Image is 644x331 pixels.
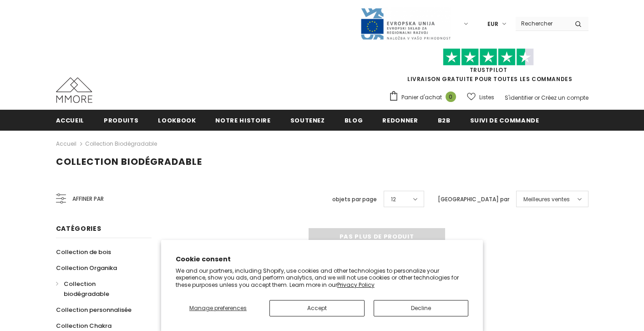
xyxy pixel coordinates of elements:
a: Accueil [56,110,85,130]
a: Produits [104,110,138,130]
img: Faites confiance aux étoiles pilotes [443,48,534,66]
button: Accept [269,300,364,316]
a: Panier d'achat 0 [389,91,461,104]
a: B2B [438,110,451,130]
label: objets par page [332,195,377,204]
a: Blog [345,110,363,130]
a: S'identifier [505,94,533,102]
span: Collection Chakra [56,321,112,330]
a: Notre histoire [215,110,270,130]
a: Listes [467,89,494,105]
span: EUR [487,20,498,29]
a: Privacy Policy [337,281,375,289]
span: Redonner [382,116,418,125]
span: LIVRAISON GRATUITE POUR TOUTES LES COMMANDES [389,52,588,83]
span: Affiner par [72,194,104,204]
a: Redonner [382,110,418,130]
a: Collection biodégradable [85,140,157,148]
img: Cas MMORE [56,77,92,103]
span: Meilleures ventes [523,195,570,204]
label: [GEOGRAPHIC_DATA] par [438,195,509,204]
span: Blog [345,116,363,125]
span: 12 [391,195,396,204]
a: TrustPilot [470,66,507,74]
span: Produits [104,116,138,125]
a: Accueil [56,138,76,149]
a: Collection Organika [56,260,117,276]
span: Catégories [56,224,101,233]
span: Collection biodégradable [56,155,202,168]
p: We and our partners, including Shopify, use cookies and other technologies to personalize your ex... [176,267,469,289]
span: or [534,94,540,102]
span: Collection biodégradable [64,280,109,298]
span: Notre histoire [215,116,270,125]
button: Decline [374,300,468,316]
span: Panier d'achat [401,93,442,102]
a: Lookbook [158,110,196,130]
span: B2B [438,116,451,125]
span: Lookbook [158,116,196,125]
span: soutenez [290,116,325,125]
a: Collection biodégradable [56,276,142,302]
img: Javni Razpis [360,7,451,41]
span: 0 [446,92,456,102]
a: soutenez [290,110,325,130]
span: Manage preferences [189,304,247,312]
a: Javni Razpis [360,20,451,27]
a: Suivi de commande [470,110,539,130]
span: Collection Organika [56,264,117,272]
a: Collection de bois [56,244,111,260]
a: Collection personnalisée [56,302,132,318]
input: Search Site [516,17,568,30]
span: Listes [479,93,494,102]
span: Accueil [56,116,85,125]
a: Créez un compte [541,94,588,102]
span: Collection de bois [56,248,111,256]
button: Manage preferences [176,300,261,316]
span: Suivi de commande [470,116,539,125]
h2: Cookie consent [176,255,469,264]
span: Collection personnalisée [56,306,132,314]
